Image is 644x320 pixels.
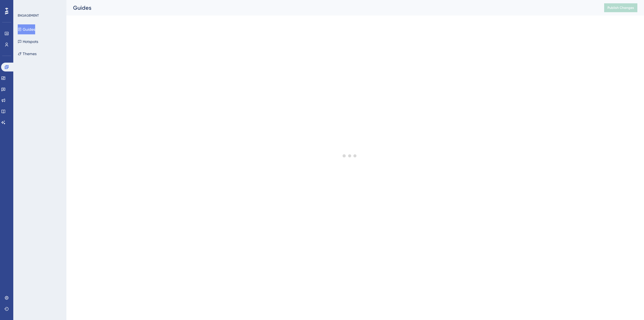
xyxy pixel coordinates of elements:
[604,3,637,12] button: Publish Changes
[18,24,35,34] button: Guides
[18,13,39,18] div: ENGAGEMENT
[18,49,37,59] button: Themes
[607,6,634,10] span: Publish Changes
[73,4,590,12] div: Guides
[18,37,38,47] button: Hotspots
